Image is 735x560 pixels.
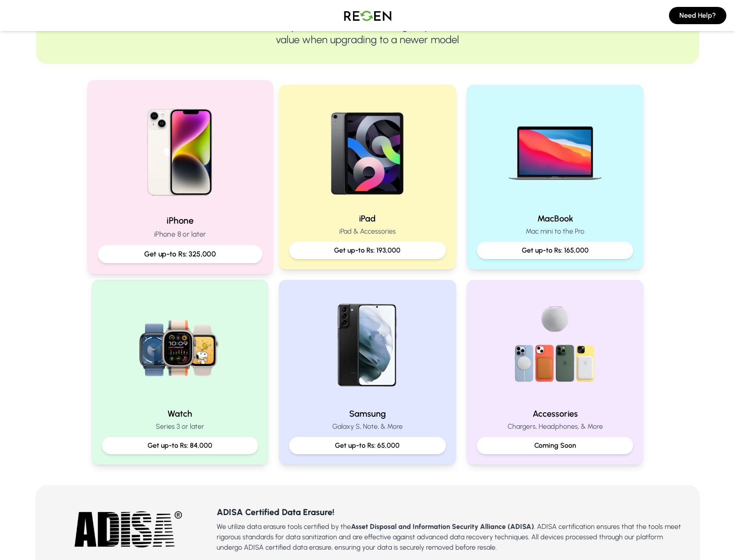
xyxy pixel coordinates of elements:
img: iPad [312,95,423,206]
p: Galaxy S, Note, & More [289,421,446,432]
h2: MacBook [477,212,634,225]
p: Trade-in your devices for Cash or get up to 10% extra value when upgrading to a newer model [64,19,672,47]
img: MacBook [500,95,610,206]
p: Get up-to Rs: 193,000 [296,245,439,256]
p: Coming Soon [484,440,627,451]
p: Chargers, Headphones, & More [477,421,634,432]
p: Get up-to Rs: 65,000 [296,440,439,451]
img: Accessories [500,290,610,401]
button: Need Help? [669,7,726,24]
p: Series 3 or later [102,421,259,432]
img: ADISA Certified [74,509,182,549]
h2: iPad [289,212,446,225]
b: Asset Disposal and Information Security Alliance (ADISA) [351,522,534,531]
img: Logo [338,3,398,28]
p: Get up-to Rs: 325,000 [105,249,255,259]
p: Get up-to Rs: 165,000 [484,245,627,256]
h2: Watch [102,408,259,420]
p: Mac mini to the Pro [477,226,634,237]
p: Get up-to Rs: 84,000 [109,440,252,451]
h2: iPhone [98,214,262,227]
img: Watch [125,290,235,401]
h3: ADISA Certified Data Erasure! [217,506,685,518]
p: We utilize data erasure tools certified by the . ADISA certification ensures that the tools meet ... [217,522,685,553]
h2: Samsung [289,408,446,420]
p: iPad & Accessories [289,226,446,237]
img: Samsung [312,290,423,401]
p: iPhone 8 or later [98,229,262,240]
img: iPhone [122,91,238,207]
h2: Accessories [477,408,634,420]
